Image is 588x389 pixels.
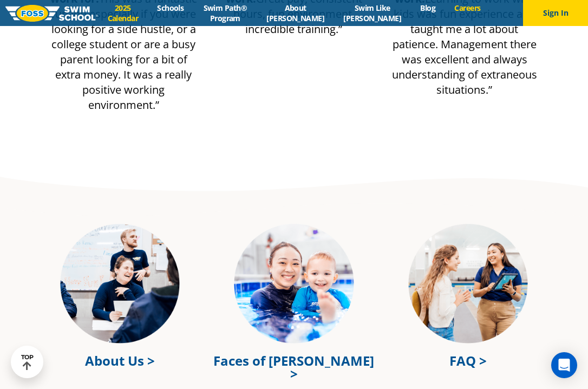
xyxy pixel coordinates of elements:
[21,354,34,371] div: TOP
[193,3,257,23] a: Swim Path® Program
[98,3,148,23] a: 2025 Calendar
[213,352,374,382] a: Faces of [PERSON_NAME] >
[148,3,193,13] a: Schools
[334,3,411,23] a: Swim Like [PERSON_NAME]
[85,352,155,369] a: About Us >
[445,3,490,13] a: Careers
[551,352,577,378] div: Open Intercom Messenger
[257,3,334,23] a: About [PERSON_NAME]
[5,5,98,22] img: FOSS Swim School Logo
[411,3,445,13] a: Blog
[449,352,487,369] a: FAQ >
